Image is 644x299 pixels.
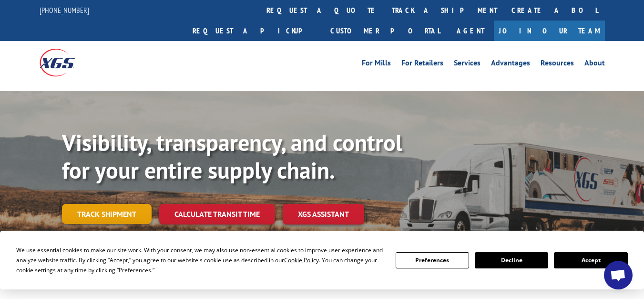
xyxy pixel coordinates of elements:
a: Request a pickup [185,21,323,41]
a: Agent [447,21,494,41]
button: Accept [554,252,627,268]
b: Visibility, transparency, and control for your entire supply chain. [62,128,402,185]
a: Join Our Team [494,21,605,41]
a: Customer Portal [323,21,447,41]
a: About [584,59,605,70]
a: Track shipment [62,204,152,224]
span: Preferences [119,266,151,274]
button: Decline [475,252,548,268]
button: Preferences [396,252,469,268]
div: Open chat [604,261,633,289]
a: Advantages [491,59,530,70]
a: Services [454,59,480,70]
a: [PHONE_NUMBER] [40,5,89,15]
a: For Retailers [401,59,443,70]
a: Resources [541,59,574,70]
a: XGS ASSISTANT [283,204,364,224]
span: Cookie Policy [284,256,319,264]
a: For Mills [362,59,391,70]
div: We use essential cookies to make our site work. With your consent, we may also use non-essential ... [16,245,384,275]
a: Calculate transit time [159,204,275,224]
